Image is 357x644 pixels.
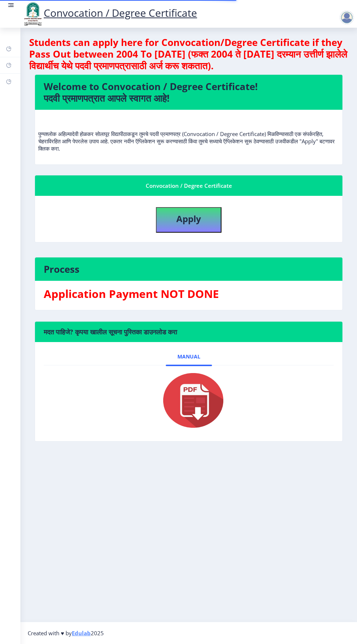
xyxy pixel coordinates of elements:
[166,348,212,365] a: Manual
[44,263,334,275] h4: Process
[156,207,221,233] button: Apply
[152,371,225,430] img: pdf.png
[22,6,197,20] a: Convocation / Degree Certificate
[177,354,200,360] span: Manual
[176,213,201,225] b: Apply
[22,1,44,26] img: logo
[28,629,104,637] span: Created with ♥ by 2025
[38,116,339,152] p: पुण्यश्लोक अहिल्यादेवी होळकर सोलापूर विद्यापीठाकडून तुमचे पदवी प्रमाणपत्र (Convocation / Degree C...
[44,181,334,190] div: Convocation / Degree Certificate
[44,287,334,301] h3: Application Payment NOT DONE
[44,81,334,104] h4: Welcome to Convocation / Degree Certificate! पदवी प्रमाणपत्रात आपले स्वागत आहे!
[29,36,348,71] h4: Students can apply here for Convocation/Degree Certificate if they Pass Out between 2004 To [DATE...
[72,629,91,637] a: Edulab
[44,327,334,336] h6: मदत पाहिजे? कृपया खालील सूचना पुस्तिका डाउनलोड करा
